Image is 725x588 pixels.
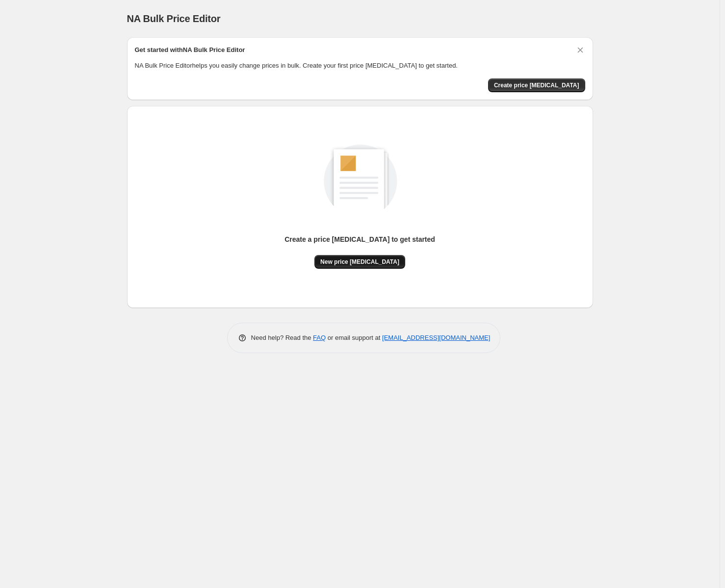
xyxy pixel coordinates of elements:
[494,81,579,89] span: Create price [MEDICAL_DATA]
[320,258,399,266] span: New price [MEDICAL_DATA]
[135,61,585,71] p: NA Bulk Price Editor helps you easily change prices in bulk. Create your first price [MEDICAL_DAT...
[313,334,326,341] a: FAQ
[285,234,435,244] p: Create a price [MEDICAL_DATA] to get started
[135,45,245,55] h2: Get started with NA Bulk Price Editor
[575,45,585,55] button: Dismiss card
[382,334,490,341] a: [EMAIL_ADDRESS][DOMAIN_NAME]
[251,334,313,341] span: Need help? Read the
[326,334,382,341] span: or email support at
[127,13,221,24] span: NA Bulk Price Editor
[488,78,585,92] button: Create price change job
[314,255,405,269] button: New price [MEDICAL_DATA]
